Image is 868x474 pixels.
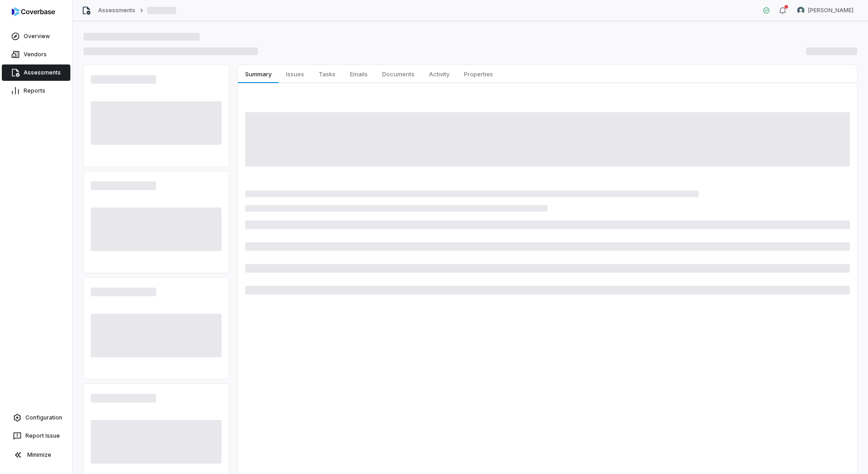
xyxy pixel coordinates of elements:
[2,64,70,81] a: Assessments
[425,68,453,80] span: Activity
[792,4,859,17] button: Sean Wozniak avatar[PERSON_NAME]
[315,68,339,80] span: Tasks
[4,410,69,426] a: Configuration
[282,68,308,80] span: Issues
[4,446,69,464] button: Minimize
[98,7,135,14] a: Assessments
[379,68,418,80] span: Documents
[2,46,70,63] a: Vendors
[2,83,70,99] a: Reports
[460,68,497,80] span: Properties
[797,7,804,14] img: Sean Wozniak avatar
[808,7,853,14] span: [PERSON_NAME]
[2,28,70,44] a: Overview
[4,428,69,444] button: Report Issue
[242,68,275,80] span: Summary
[12,7,55,16] img: logo-D7KZi-bG.svg
[346,68,371,80] span: Emails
